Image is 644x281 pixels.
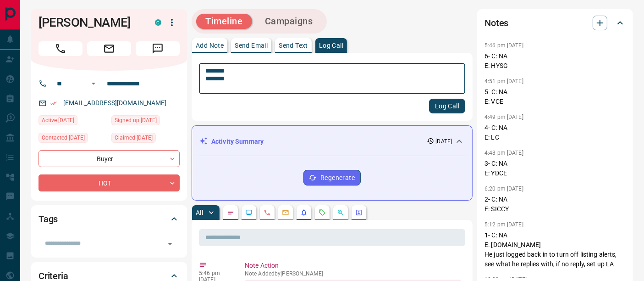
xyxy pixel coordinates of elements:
span: Contacted [DATE] [42,133,85,142]
svg: Emails [282,209,289,216]
div: HOT [39,174,180,191]
p: All [196,209,203,216]
p: 2- C: NA E: SICCY [484,195,626,214]
span: Signed up [DATE] [115,116,157,125]
p: Add Note [196,42,224,49]
button: Open [88,78,99,89]
p: Log Call [319,42,343,49]
p: 4:51 pm [DATE] [484,78,523,84]
svg: Calls [264,209,271,216]
p: 1- C: NA E: [DOMAIN_NAME] He just logged back in to turn off listing alerts, see what he replies ... [484,230,626,269]
p: 3- C: NA E: YDCE [484,159,626,178]
p: 4:48 pm [DATE] [484,150,523,156]
p: Send Email [235,42,268,49]
button: Campaigns [256,14,322,29]
h1: [PERSON_NAME] [39,15,141,30]
div: Activity Summary[DATE] [199,133,465,150]
a: [EMAIL_ADDRESS][DOMAIN_NAME] [63,99,167,107]
h2: Tags [39,212,58,226]
div: Buyer [39,150,180,167]
svg: Email Verified [50,100,57,107]
span: Claimed [DATE] [115,133,153,142]
p: 5:12 pm [DATE] [484,221,523,228]
p: Send Text [279,42,308,49]
svg: Listing Alerts [300,209,308,216]
svg: Requests [319,209,326,216]
div: condos.ca [155,19,161,26]
svg: Agent Actions [355,209,363,216]
p: Note Action [245,261,462,270]
div: Mon Sep 29 2025 [111,133,180,146]
div: Thu Apr 28 2022 [111,115,180,128]
button: Regenerate [303,170,361,185]
svg: Opportunities [337,209,344,216]
p: 5:46 pm [DATE] [484,42,523,49]
h2: Notes [484,16,508,30]
p: 4- C: NA E: LC [484,123,626,142]
div: Tags [39,208,180,230]
p: 6- C: NA E: HYSG [484,51,626,71]
p: [DATE] [436,137,452,146]
span: Call [39,41,83,56]
p: Activity Summary [211,137,264,146]
p: Note Added by [PERSON_NAME] [245,270,462,277]
span: Email [87,41,131,56]
button: Open [164,237,176,250]
span: Active [DATE] [42,116,74,125]
svg: Lead Browsing Activity [245,209,253,216]
div: Sat Sep 20 2025 [39,115,107,128]
p: 6:20 pm [DATE] [484,185,523,192]
span: Message [136,41,180,56]
div: Notes [484,12,626,34]
p: 5- C: NA E: VCE [484,87,626,107]
p: 4:49 pm [DATE] [484,114,523,120]
svg: Notes [227,209,234,216]
div: Fri Oct 10 2025 [39,133,107,146]
button: Timeline [196,14,252,29]
button: Log Call [429,99,465,113]
p: 5:46 pm [199,270,231,276]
